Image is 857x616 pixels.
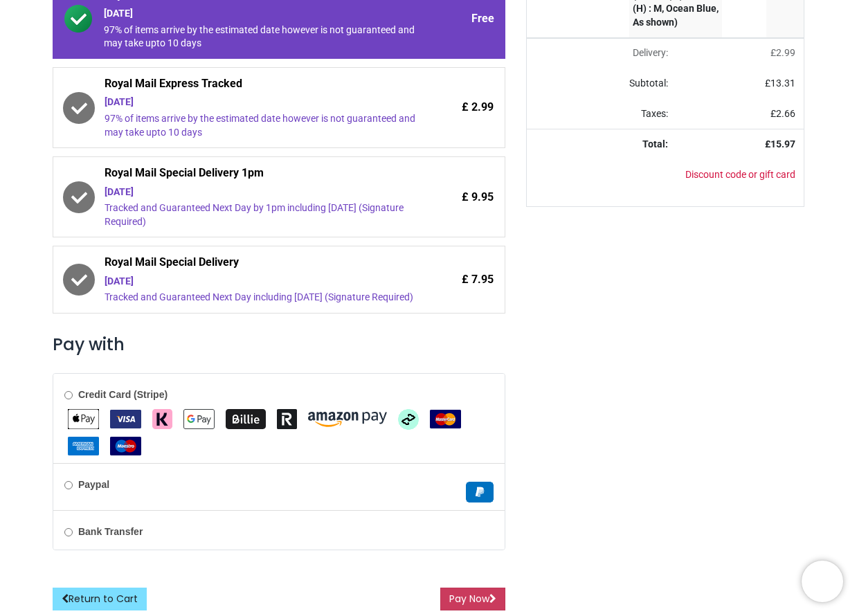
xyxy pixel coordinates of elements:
[104,24,416,51] div: 97% of items arrive by the estimated date however is not guaranteed and may take upto 10 days
[105,275,416,289] div: [DATE]
[105,255,416,274] span: Royal Mail Special Delivery
[105,291,416,305] div: Tracked and Guaranteed Next Day including [DATE] (Signature Required)
[110,413,141,424] span: VISA
[53,333,505,356] h3: Pay with
[471,11,494,26] span: Free
[770,47,795,58] span: £
[68,409,99,429] img: Apple Pay
[277,409,297,429] img: Revolut Pay
[430,410,461,428] img: MasterCard
[765,138,795,150] strong: £
[64,481,73,489] input: Paypal
[440,588,505,611] button: Pay Now
[462,272,494,287] span: £ 7.95
[770,138,795,150] span: 15.97
[685,169,795,180] a: Discount code or gift card
[527,69,676,99] td: Subtotal:
[64,391,73,399] input: Credit Card (Stripe)
[765,78,795,89] span: £
[398,409,419,430] img: Afterpay Clearpay
[152,413,172,424] span: Klarna
[183,409,215,429] img: Google Pay
[308,412,387,427] img: Amazon Pay
[104,7,416,21] div: [DATE]
[226,413,266,424] span: Billie
[226,409,266,429] img: Billie
[78,479,109,490] b: Paypal
[64,528,73,536] input: Bank Transfer
[527,99,676,129] td: Taxes:
[308,413,387,424] span: Amazon Pay
[776,108,795,119] span: 2.66
[105,201,416,228] div: Tracked and Guaranteed Next Day by 1pm including [DATE] (Signature Required)
[53,588,147,611] a: Return to Cart
[462,100,494,115] span: £ 2.99
[68,437,99,455] img: American Express
[398,413,419,424] span: Afterpay Clearpay
[152,409,172,429] img: Klarna
[527,38,676,69] td: Delivery will be updated after choosing a new delivery method
[78,526,143,537] b: Bank Transfer
[776,47,795,58] span: 2.99
[802,561,843,602] iframe: Brevo live chat
[430,413,461,424] span: MasterCard
[68,440,99,451] span: American Express
[110,440,141,451] span: Maestro
[110,410,141,428] img: VISA
[466,485,494,496] span: Paypal
[105,76,416,96] span: Royal Mail Express Tracked
[105,165,416,185] span: Royal Mail Special Delivery 1pm
[466,482,494,502] img: Paypal
[770,78,795,89] span: 13.31
[105,112,416,139] div: 97% of items arrive by the estimated date however is not guaranteed and may take upto 10 days
[642,138,668,150] strong: Total:
[68,413,99,424] span: Apple Pay
[78,389,168,400] b: Credit Card (Stripe)
[105,96,416,109] div: [DATE]
[277,413,297,424] span: Revolut Pay
[770,108,795,119] span: £
[462,190,494,205] span: £ 9.95
[183,413,215,424] span: Google Pay
[105,185,416,199] div: [DATE]
[110,437,141,455] img: Maestro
